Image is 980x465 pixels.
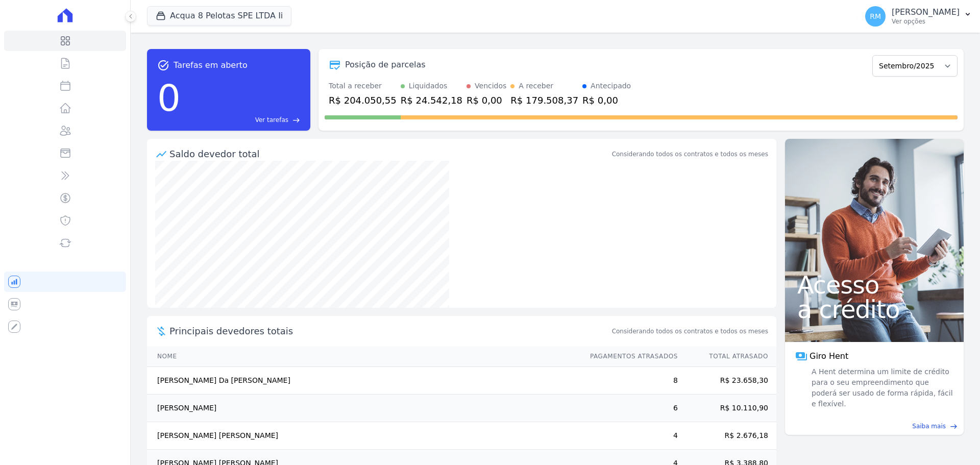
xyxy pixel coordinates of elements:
[169,147,610,161] div: Saldo devedor total
[797,297,951,322] span: a crédito
[678,367,776,395] td: R$ 23.658,30
[678,395,776,422] td: R$ 10.110,90
[147,422,580,450] td: [PERSON_NAME] [PERSON_NAME]
[329,93,397,107] div: R$ 204.050,55
[329,81,397,91] div: Total a receber
[612,327,768,336] span: Considerando todos os contratos e todos os meses
[870,13,881,20] span: RM
[467,93,506,107] div: R$ 0,00
[519,81,553,91] div: A receber
[147,6,291,26] button: Acqua 8 Pelotas SPE LTDA Ii
[185,115,300,125] a: Ver tarefas east
[409,81,448,91] div: Liquidados
[580,395,678,422] td: 6
[892,17,960,26] p: Ver opções
[157,59,169,71] span: task_alt
[612,150,768,159] div: Considerando todos os contratos e todos os meses
[475,81,506,91] div: Vencidos
[157,71,181,125] div: 0
[797,273,951,297] span: Acesso
[810,350,848,362] span: Giro Hent
[255,115,288,125] span: Ver tarefas
[147,395,580,422] td: [PERSON_NAME]
[582,93,631,107] div: R$ 0,00
[292,116,300,124] span: east
[591,81,631,91] div: Antecipado
[678,422,776,450] td: R$ 2.676,18
[678,346,776,367] th: Total Atrasado
[892,7,960,17] p: [PERSON_NAME]
[580,367,678,395] td: 8
[810,366,953,409] span: A Hent determina um limite de crédito para o seu empreendimento que poderá ser usado de forma ráp...
[580,422,678,450] td: 4
[510,93,578,107] div: R$ 179.508,37
[345,59,426,71] div: Posição de parcelas
[174,59,248,71] span: Tarefas em aberto
[147,346,580,367] th: Nome
[147,367,580,395] td: [PERSON_NAME] Da [PERSON_NAME]
[169,324,610,338] span: Principais devedores totais
[857,2,980,31] button: RM [PERSON_NAME] Ver opções
[950,423,958,430] span: east
[912,422,946,431] span: Saiba mais
[401,93,462,107] div: R$ 24.542,18
[580,346,678,367] th: Pagamentos Atrasados
[791,422,958,431] a: Saiba mais east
